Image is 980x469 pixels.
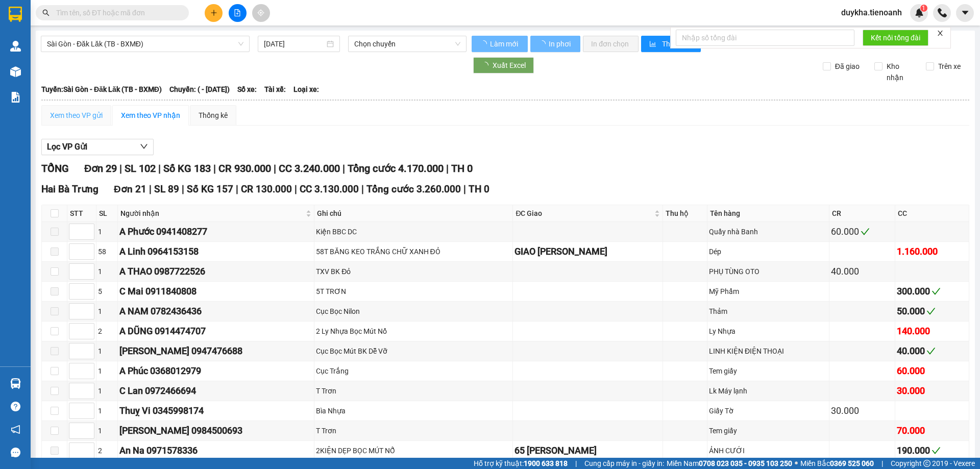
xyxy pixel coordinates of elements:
[83,383,94,391] span: Increase Value
[119,424,312,438] div: [PERSON_NAME] 0984500693
[897,384,967,398] div: 30.000
[861,227,870,236] span: check
[86,305,92,311] span: up
[119,284,312,299] div: C Mai 0911840808
[897,244,967,259] div: 1.160.000
[932,446,941,455] span: check
[10,92,21,103] img: solution-icon
[86,265,92,271] span: up
[316,345,511,357] div: Cục Bọc Mút BK Dễ Vỡ
[96,205,118,222] th: SL
[119,264,312,279] div: A THAO 0987722526
[120,208,304,219] span: Người nhận
[316,385,511,397] div: T Trơn
[213,162,216,175] span: |
[264,84,286,95] span: Tài xế:
[41,183,99,195] span: Hai Bà Trưng
[119,244,312,259] div: A Linh 0964153158
[11,425,20,434] span: notification
[831,264,893,279] div: 40.000
[274,162,276,175] span: |
[98,266,116,277] div: 1
[229,4,247,22] button: file-add
[709,246,827,257] div: Dép
[897,344,967,358] div: 40.000
[119,304,312,318] div: A NAM 0782436436
[709,306,827,317] div: Thảm
[83,371,94,379] span: Decrease Value
[920,5,927,12] sup: 1
[883,61,918,83] span: Kho nhận
[709,385,827,397] div: Lk Máy lạnh
[83,423,94,431] span: Increase Value
[252,4,270,22] button: aim
[831,404,893,418] div: 30.000
[83,271,94,279] span: Decrease Value
[98,286,116,297] div: 5
[154,183,179,195] span: SL 89
[709,226,827,237] div: Quầy nhà Banh
[663,205,707,222] th: Thu hộ
[86,365,92,371] span: up
[709,326,827,337] div: Ly Nhựa
[83,311,94,319] span: Decrease Value
[237,84,257,95] span: Số xe:
[881,458,883,469] span: |
[831,225,893,239] div: 60.000
[205,4,223,22] button: plus
[316,326,511,337] div: 2 Ly Nhựa Bọc Mút Nổ
[831,61,864,72] span: Đã giao
[119,443,312,458] div: An Na 0971578336
[833,6,910,19] span: duykha.tienoanh
[83,351,94,359] span: Decrease Value
[98,306,116,317] div: 1
[86,405,92,411] span: up
[86,372,92,378] span: down
[316,306,511,317] div: Cục Bọc Nilon
[86,332,92,338] span: down
[314,205,513,222] th: Ghi chú
[316,445,511,456] div: 2KIỆN DẸP BỌC MÚT NỔ
[67,205,96,222] th: STT
[83,391,94,399] span: Decrease Value
[86,412,92,418] span: down
[961,8,970,17] span: caret-down
[897,324,967,338] div: 140.000
[257,9,264,16] span: aim
[366,183,461,195] span: Tổng cước 3.260.000
[354,36,460,52] span: Chọn chuyến
[83,451,94,458] span: Decrease Value
[10,66,21,77] img: warehouse-icon
[98,365,116,377] div: 1
[149,183,152,195] span: |
[473,57,534,73] button: Xuất Excel
[897,364,967,378] div: 60.000
[316,425,511,436] div: T Trơn
[800,458,874,469] span: Miền Bắc
[86,325,92,331] span: up
[241,183,292,195] span: CR 130.000
[709,266,827,277] div: PHỤ TÙNG OTO
[897,284,967,299] div: 300.000
[926,347,936,356] span: check
[316,266,511,277] div: TXV BK Đỏ
[895,205,969,222] th: CC
[293,84,319,95] span: Loại xe:
[922,5,925,12] span: 1
[279,162,340,175] span: CC 3.240.000
[923,460,930,467] span: copyright
[10,41,21,52] img: warehouse-icon
[474,458,568,469] span: Hỗ trợ kỹ thuật:
[514,443,661,458] div: 65 [PERSON_NAME]
[86,345,92,351] span: up
[83,403,94,411] span: Increase Value
[41,139,154,155] button: Lọc VP Gửi
[516,208,652,219] span: ĐC Giao
[316,365,511,377] div: Cục Trắng
[871,32,920,43] span: Kết nối tổng đài
[662,38,693,50] span: Thống kê
[86,245,92,252] span: up
[86,253,92,259] span: down
[98,226,116,237] div: 1
[119,225,312,239] div: A Phước 0941408277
